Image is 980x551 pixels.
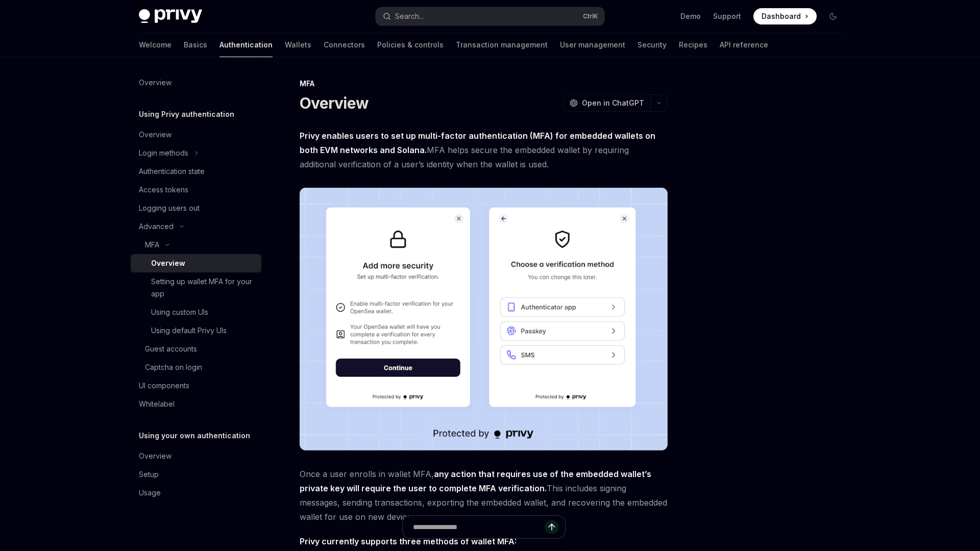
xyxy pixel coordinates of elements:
[131,199,261,217] a: Logging users out
[679,33,707,57] a: Recipes
[582,98,644,108] span: Open in ChatGPT
[560,33,625,57] a: User management
[139,33,171,57] a: Welcome
[285,33,311,57] a: Wallets
[762,11,801,21] span: Dashboard
[300,79,668,89] div: MFA
[456,33,548,57] a: Transaction management
[139,202,200,214] div: Logging users out
[131,321,261,340] a: Using default Privy UIs
[131,303,261,321] a: Using custom UIs
[151,306,208,318] div: Using custom UIs
[131,377,261,395] a: UI components
[145,343,197,355] div: Guest accounts
[377,33,444,57] a: Policies & controls
[131,254,261,272] a: Overview
[131,126,261,144] a: Overview
[713,11,741,21] a: Support
[139,77,171,89] div: Overview
[139,487,161,499] div: Usage
[545,520,559,534] button: Send message
[300,129,668,171] span: MFA helps secure the embedded wallet by requiring additional verification of a user’s identity wh...
[219,33,273,57] a: Authentication
[395,10,424,22] div: Search...
[139,398,175,410] div: Whitelabel
[139,380,189,392] div: UI components
[131,447,261,465] a: Overview
[131,395,261,413] a: Whitelabel
[139,108,234,120] h5: Using Privy authentication
[139,450,171,462] div: Overview
[139,129,171,141] div: Overview
[131,73,261,92] a: Overview
[583,12,598,20] span: Ctrl K
[139,468,159,481] div: Setup
[324,33,365,57] a: Connectors
[139,184,188,196] div: Access tokens
[131,358,261,377] a: Captcha on login
[139,147,188,159] div: Login methods
[300,131,655,155] strong: Privy enables users to set up multi-factor authentication (MFA) for embedded wallets on both EVM ...
[139,9,202,23] img: dark logo
[131,340,261,358] a: Guest accounts
[151,324,227,337] div: Using default Privy UIs
[300,467,668,524] span: Once a user enrolls in wallet MFA, This includes signing messages, sending transactions, exportin...
[753,8,817,24] a: Dashboard
[720,33,768,57] a: API reference
[131,162,261,181] a: Authentication state
[184,33,207,57] a: Basics
[300,94,369,112] h1: Overview
[300,188,668,450] img: images/MFA.png
[638,33,667,57] a: Security
[139,220,174,233] div: Advanced
[131,484,261,502] a: Usage
[563,94,650,112] button: Open in ChatGPT
[139,430,250,442] h5: Using your own authentication
[131,465,261,484] a: Setup
[825,8,841,24] button: Toggle dark mode
[151,257,185,269] div: Overview
[151,275,255,300] div: Setting up wallet MFA for your app
[131,181,261,199] a: Access tokens
[131,272,261,303] a: Setting up wallet MFA for your app
[139,165,205,178] div: Authentication state
[145,361,202,373] div: Captcha on login
[376,7,604,26] button: Search...CtrlK
[300,469,651,493] strong: any action that requires use of the embedded wallet’s private key will require the user to comple...
[145,239,159,251] div: MFA
[680,11,701,21] a: Demo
